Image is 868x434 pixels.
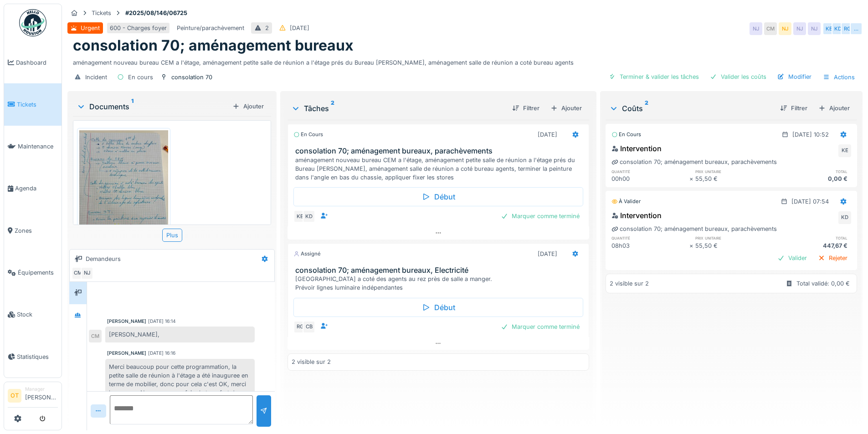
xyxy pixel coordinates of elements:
h6: prix unitaire [695,235,773,241]
div: [DATE] 10:52 [792,130,829,139]
div: [DATE] 16:16 [148,350,175,357]
div: 00h00 [611,174,689,183]
sup: 2 [331,103,334,114]
div: 2 visible sur 2 [610,279,649,288]
h6: quantité [611,235,689,241]
div: Valider les coûts [706,71,770,83]
a: Agenda [4,168,62,209]
div: En cours [611,131,641,138]
div: En cours [293,131,323,138]
div: Coûts [609,103,773,114]
div: Ajouter [547,102,586,114]
div: Ajouter [815,102,853,114]
div: Peinture/parachèvement [177,24,244,32]
a: Statistiques [4,336,62,378]
h6: prix unitaire [695,168,773,174]
div: Incident [85,73,107,82]
div: [GEOGRAPHIC_DATA] a coté des agents au rez près de salle a manger. Prévoir lignes luminaire indép... [295,275,585,292]
span: Zones [15,226,58,235]
div: Terminer & valider les tâches [605,71,703,83]
h1: consolation 70; aménagement bureaux [73,37,354,54]
div: NJ [779,22,791,35]
div: KD [303,210,315,223]
div: Total validé: 0,00 € [796,279,850,288]
div: Merci beaucoup pour cette programmation, la petite salle de réunion à l'étage a été inauguree en ... [105,359,255,427]
strong: #2025/08/146/06725 [122,9,191,17]
div: CB [303,321,315,333]
img: Badge_color-CXgf-gQk.svg [19,9,46,36]
div: CM [764,22,777,35]
div: 600 - Charges foyer [110,24,167,32]
li: OT [8,389,21,403]
div: KE [838,144,851,157]
div: [DATE] 16:14 [148,318,176,325]
div: Filtrer [508,102,543,114]
div: 55,50 € [695,174,773,183]
a: Zones [4,209,62,251]
span: Équipements [18,268,58,277]
div: 08h03 [611,241,689,250]
div: aménagement nouveau bureau CEM a l'étage, aménagement petite salle de réunion a l'étage prés du B... [295,156,585,182]
div: KE [293,210,306,223]
div: aménagement nouveau bureau CEM a l'étage, aménagement petite salle de réunion a l'étage prés du B... [73,55,857,67]
sup: 2 [645,103,648,114]
sup: 1 [131,101,134,112]
div: consolation 70 [171,73,212,82]
div: [DATE] [538,250,557,258]
a: Tickets [4,83,62,125]
div: Marquer comme terminé [497,321,583,333]
div: Tâches [291,103,504,114]
div: Intervention [611,143,662,154]
span: Tickets [17,100,58,109]
div: Ajouter [229,100,267,112]
div: KD [832,22,844,35]
div: À valider [611,198,641,205]
div: × [689,241,695,250]
span: Maintenance [18,142,58,151]
div: Rejeter [814,252,851,264]
div: Filtrer [776,102,811,114]
div: Plus [162,229,182,242]
a: Dashboard [4,41,62,83]
div: [PERSON_NAME] [107,350,146,357]
div: consolation 70; aménagement bureaux, parachèvements [611,158,777,166]
div: × [689,174,695,183]
div: Tickets [92,9,111,17]
div: CM [89,330,102,342]
div: KD [838,211,851,224]
div: Début [293,187,583,206]
a: Équipements [4,251,62,293]
h3: consolation 70; aménagement bureaux, Electricité [295,266,585,275]
div: Documents [77,101,229,112]
div: KE [822,22,835,35]
div: [PERSON_NAME] [107,318,146,325]
div: NJ [793,22,806,35]
div: 2 visible sur 2 [292,357,331,366]
h6: quantité [611,168,689,174]
a: OT Manager[PERSON_NAME] [8,386,58,408]
li: [PERSON_NAME] [25,386,58,405]
div: consolation 70; aménagement bureaux, parachèvements [611,225,777,233]
span: Agenda [15,184,58,193]
div: 2 [265,24,269,32]
h6: total [773,168,851,174]
div: RG [841,22,853,35]
h6: total [773,235,851,241]
div: Urgent [81,24,100,32]
div: CM [72,267,84,280]
div: 0,00 € [773,174,851,183]
h3: consolation 70; aménagement bureaux, parachèvements [295,147,585,155]
div: Valider [774,252,811,264]
div: 55,50 € [695,241,773,250]
a: Maintenance [4,126,62,168]
div: Assigné [293,250,321,258]
div: [DATE] 07:54 [791,197,829,206]
div: NJ [808,22,821,35]
span: Statistiques [17,352,58,361]
div: [DATE] [538,130,557,139]
div: Intervention [611,210,662,221]
span: Stock [17,310,58,319]
div: … [850,22,863,35]
div: Modifier [774,71,815,83]
img: 5ndrnqrlp8vm5sc3fyozdos1fsd6 [79,130,168,248]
